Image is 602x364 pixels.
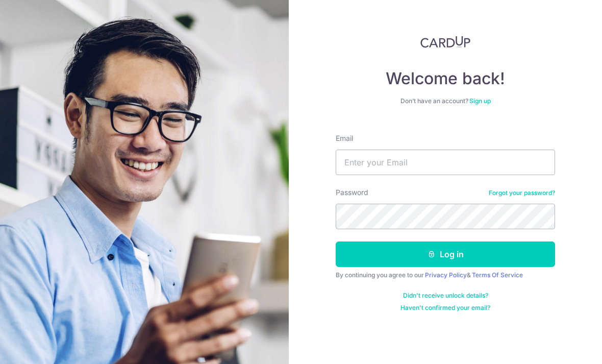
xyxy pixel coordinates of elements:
[336,241,555,267] button: Log in
[400,304,490,312] a: Haven't confirmed your email?
[336,187,368,198] label: Password
[420,36,470,48] img: CardUp Logo
[336,271,555,279] div: By continuing you agree to our &
[403,292,488,300] a: Didn't receive unlock details?
[472,271,523,279] a: Terms Of Service
[489,189,555,197] a: Forgot your password?
[469,97,491,105] a: Sign up
[336,150,555,175] input: Enter your Email
[336,97,555,105] div: Don’t have an account?
[336,133,353,143] label: Email
[425,271,467,279] a: Privacy Policy
[336,68,555,89] h4: Welcome back!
